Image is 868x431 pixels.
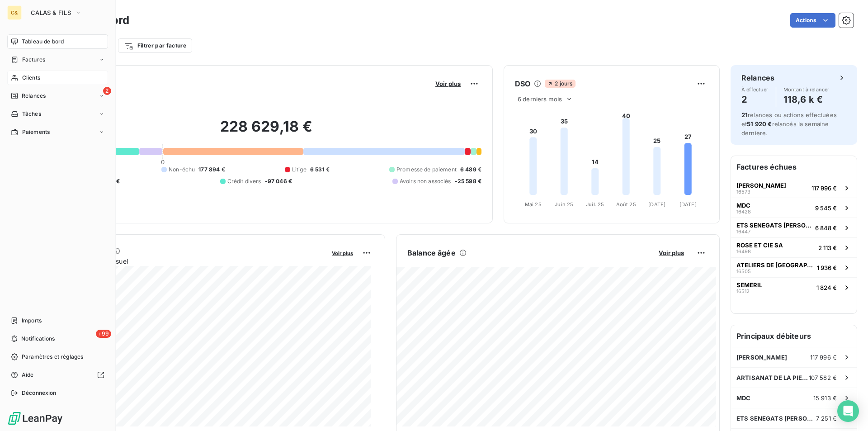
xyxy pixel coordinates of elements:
span: 16428 [736,209,751,214]
span: SEMERIL [736,281,762,289]
span: -25 598 € [455,177,481,185]
span: Promesse de paiement [396,166,457,174]
span: [PERSON_NAME] [736,354,787,361]
span: 51 920 € [747,120,772,128]
button: ROSE ET CIE SA164982 113 € [731,237,857,257]
span: 1 824 € [816,284,837,291]
span: Paiements [22,128,50,136]
span: 16573 [736,189,750,194]
div: C& [7,5,22,20]
span: 6 531 € [310,166,330,174]
span: Voir plus [435,80,461,87]
button: SEMERIL165121 824 € [731,277,857,297]
span: 117 996 € [810,354,837,361]
h4: 2 [741,92,769,107]
span: À effectuer [741,87,769,92]
span: 2 113 € [818,244,837,251]
span: [PERSON_NAME] [736,182,786,189]
span: 16498 [736,249,751,254]
span: -97 046 € [265,177,292,185]
span: 15 913 € [813,394,837,402]
span: Chiffre d'affaires mensuel [51,256,325,266]
span: 6 848 € [815,224,837,232]
h6: DSO [515,78,530,89]
span: Aide [22,371,34,379]
span: Tâches [22,110,41,118]
button: Voir plus [433,80,463,88]
span: Avoirs non associés [400,177,451,185]
span: +99 [96,330,111,338]
span: 6 489 € [460,166,481,174]
span: ETS SENEGATS [PERSON_NAME] ET FILS [736,222,811,229]
span: 117 996 € [811,185,837,192]
span: Voir plus [659,249,684,256]
button: Actions [790,13,835,28]
span: 0 [161,158,165,166]
button: ETS SENEGATS [PERSON_NAME] ET FILS164476 848 € [731,218,857,237]
h6: Relances [741,72,774,83]
span: ATELIERS DE [GEOGRAPHIC_DATA] [736,261,813,269]
span: 16447 [736,229,750,234]
span: Non-échu [169,166,195,174]
tspan: [DATE] [679,201,697,208]
span: 6 derniers mois [518,95,562,103]
span: Relances [22,92,46,100]
span: CALAS & FILS [31,9,71,16]
a: Aide [7,368,108,382]
span: 16505 [736,269,751,274]
h6: Balance âgée [407,247,456,258]
span: Déconnexion [22,389,57,397]
tspan: Mai 25 [525,201,542,208]
span: Montant à relancer [783,87,830,92]
span: 177 894 € [198,166,225,174]
img: Logo LeanPay [7,411,63,426]
span: 2 [103,87,111,95]
span: ETS SENEGATS [PERSON_NAME] ET FILS [736,415,816,422]
button: Voir plus [656,249,687,257]
span: 107 582 € [809,374,837,381]
h6: Factures échues [731,156,857,178]
button: Voir plus [329,249,356,257]
span: Factures [22,56,45,64]
button: [PERSON_NAME]16573117 996 € [731,178,857,198]
span: ARTISANAT DE LA PIERRE [736,374,809,381]
span: 7 251 € [816,415,837,422]
button: ATELIERS DE [GEOGRAPHIC_DATA]165051 936 € [731,257,857,277]
span: Paramètres et réglages [22,353,83,361]
span: 16512 [736,289,750,294]
h6: Principaux débiteurs [731,325,857,347]
h4: 118,6 k € [783,92,830,107]
span: relances ou actions effectuées et relancés la semaine dernière. [741,111,837,137]
tspan: Août 25 [616,201,636,208]
span: 2 jours [545,80,575,88]
span: Tableau de bord [22,38,64,46]
span: Imports [22,317,42,325]
span: Clients [22,74,40,82]
button: Filtrer par facture [118,38,192,53]
span: ROSE ET CIE SA [736,242,783,249]
span: Crédit divers [227,177,261,185]
tspan: [DATE] [648,201,665,208]
div: Open Intercom Messenger [837,400,859,422]
span: 1 936 € [817,264,837,271]
tspan: Juil. 25 [586,201,604,208]
tspan: Juin 25 [555,201,573,208]
button: MDC164289 545 € [731,198,857,218]
span: 9 545 € [815,204,837,212]
span: Notifications [21,335,55,343]
span: Litige [292,166,307,174]
h2: 228 629,18 € [51,118,481,145]
span: MDC [736,394,750,402]
span: Voir plus [332,250,353,256]
span: MDC [736,202,750,209]
span: 21 [741,111,748,118]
